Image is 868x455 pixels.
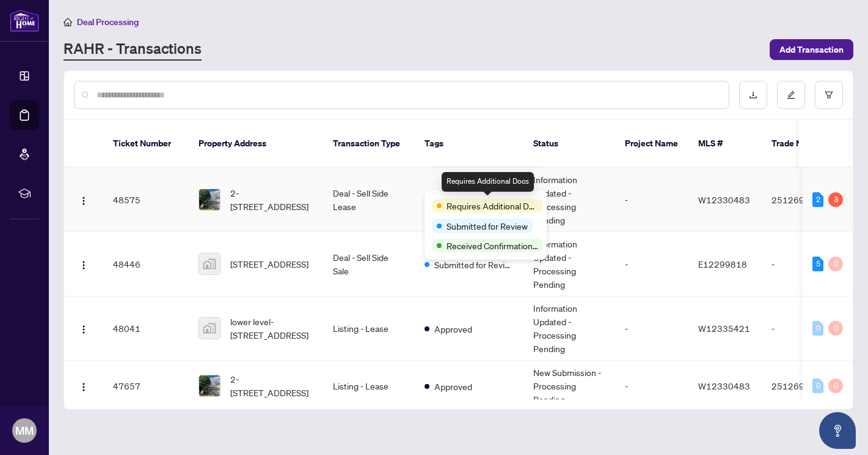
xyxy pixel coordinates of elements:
th: MLS # [688,120,762,168]
img: Logo [79,260,89,270]
th: Tags [415,120,523,168]
div: Requires Additional Docs [442,172,534,192]
span: W12330483 [698,194,750,205]
button: Add Transaction [770,39,853,60]
td: Deal - Sell Side Lease [323,168,415,232]
button: Logo [74,190,93,209]
th: Transaction Type [323,120,415,168]
a: RAHR - Transactions [64,39,202,61]
button: filter [815,81,843,109]
span: Add Transaction [779,40,844,59]
td: 47657 [103,361,189,412]
img: Logo [79,196,89,206]
td: Deal - Sell Side Sale [323,232,415,296]
span: [STREET_ADDRESS] [230,257,308,271]
div: 0 [828,257,843,271]
button: Logo [74,318,93,338]
div: 0 [828,378,843,393]
span: lower level-[STREET_ADDRESS] [230,315,313,342]
div: 2 [812,192,823,207]
button: Logo [74,254,93,274]
button: Logo [74,376,93,396]
th: Project Name [615,120,688,168]
td: - [615,296,688,361]
button: edit [777,81,805,109]
th: Status [523,120,615,168]
th: Trade Number [762,120,847,168]
div: 0 [812,321,823,336]
td: Information Updated - Processing Pending [523,168,615,232]
span: download [749,91,757,99]
span: MM [15,422,34,439]
span: W12330483 [698,380,750,391]
span: filter [825,91,833,99]
img: thumbnail-img [199,375,220,396]
th: Property Address [189,120,323,168]
td: - [615,232,688,296]
td: - [762,296,847,361]
div: 0 [812,378,823,393]
span: Approved [434,380,472,393]
td: 48575 [103,168,189,232]
span: home [64,18,72,26]
img: thumbnail-img [199,254,220,274]
img: Logo [79,325,89,334]
td: - [615,361,688,412]
span: 2-[STREET_ADDRESS] [230,372,313,399]
img: Logo [79,382,89,392]
td: Information Updated - Processing Pending [523,296,615,361]
span: Submitted for Review [434,258,514,271]
span: edit [787,91,795,99]
td: Listing - Lease [323,296,415,361]
span: Submitted for Review [447,219,528,233]
td: 48041 [103,296,189,361]
img: logo [10,9,39,32]
td: 2512694 [762,361,847,412]
td: New Submission - Processing Pending [523,361,615,412]
span: Deal Processing [77,17,139,28]
span: Requires Additional Docs [447,199,538,212]
span: Approved [434,322,472,336]
div: 0 [828,321,843,336]
span: Received Confirmation of Closing [447,239,538,252]
span: W12335421 [698,323,750,334]
div: 3 [828,192,843,207]
th: Ticket Number [103,120,189,168]
td: - [762,232,847,296]
div: 5 [812,257,823,271]
button: download [739,81,767,109]
span: 2-[STREET_ADDRESS] [230,186,313,213]
img: thumbnail-img [199,189,220,210]
td: 2512694 [762,168,847,232]
td: Listing - Lease [323,361,415,412]
span: E12299818 [698,258,747,269]
td: 48446 [103,232,189,296]
td: Information Updated - Processing Pending [523,232,615,296]
img: thumbnail-img [199,318,220,339]
td: - [615,168,688,232]
button: Open asap [819,412,856,449]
